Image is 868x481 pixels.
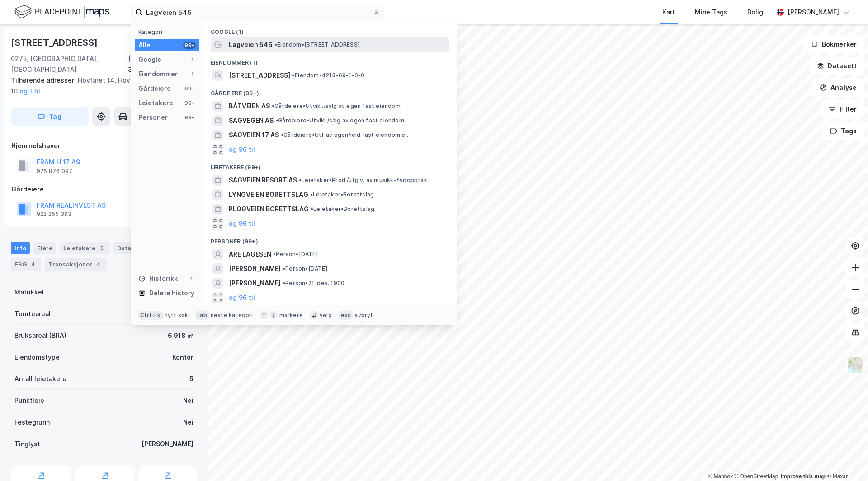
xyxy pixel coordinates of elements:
[183,417,193,428] div: Nei
[283,280,344,287] span: Person • 21. des. 1900
[138,273,178,284] div: Historikk
[283,265,285,272] span: •
[229,101,270,112] span: BÅTVEIEN AS
[310,191,313,198] span: •
[45,258,107,271] div: Transaksjoner
[11,53,128,75] div: 0275, [GEOGRAPHIC_DATA], [GEOGRAPHIC_DATA]
[189,70,196,78] div: 1
[273,251,318,258] span: Person • [DATE]
[203,52,457,68] div: Eiendommer (1)
[138,54,161,65] div: Google
[183,395,193,406] div: Nei
[183,85,196,92] div: 99+
[279,312,303,319] div: markere
[11,35,99,50] div: [STREET_ADDRESS]
[823,438,868,481] iframe: Chat Widget
[189,374,193,384] div: 5
[14,4,109,20] img: logo.f888ab2527a4732fd821a326f86c7f29.svg
[189,56,196,63] div: 1
[172,352,193,363] div: Kontor
[11,75,190,97] div: Hovfaret 14, Hovfaret 12, Hovfaret 10
[14,395,44,406] div: Punktleie
[281,131,408,139] span: Gårdeiere • Utl. av egen/leid fast eiendom el.
[354,312,373,319] div: avbryt
[203,21,457,37] div: Google (1)
[189,275,196,282] div: 0
[229,218,255,229] button: og 96 til
[812,79,864,97] button: Analyse
[229,189,308,200] span: LYNGVEIEN BORETTSLAG
[37,168,72,175] div: 925 876 097
[229,115,274,126] span: SAGVEGEN AS
[165,312,189,319] div: nytt søk
[339,311,353,320] div: esc
[281,131,283,138] span: •
[747,7,763,18] div: Bolig
[847,356,864,374] img: Z
[310,191,374,198] span: Leietaker • Borettslag
[274,41,277,48] span: •
[142,439,193,449] div: [PERSON_NAME]
[803,35,864,53] button: Bokmerker
[138,112,168,123] div: Personer
[11,184,197,195] div: Gårdeiere
[229,204,309,215] span: PLOGVEIEN BORETTSLAG
[138,83,171,94] div: Gårdeiere
[138,28,199,35] div: Kategori
[60,242,110,254] div: Leietakere
[272,103,274,109] span: •
[708,473,733,480] a: Mapbox
[183,114,196,121] div: 99+
[11,76,78,84] span: Tilhørende adresser:
[94,260,103,269] div: 4
[311,205,313,212] span: •
[809,57,864,75] button: Datasett
[113,242,147,254] div: Datasett
[273,251,276,257] span: •
[229,175,297,186] span: SAGVEIEN RESORT AS
[272,103,401,110] span: Gårdeiere • Utvikl./salg av egen fast eiendom
[283,265,327,272] span: Person • [DATE]
[33,242,56,254] div: Eiere
[37,210,71,218] div: 922 255 393
[229,278,281,289] span: [PERSON_NAME]
[662,7,675,18] div: Kart
[11,140,197,151] div: Hjemmelshaver
[229,39,273,50] span: Lagveien 546
[11,242,30,254] div: Info
[11,107,89,126] button: Tag
[14,417,50,428] div: Festegrunn
[203,157,457,173] div: Leietakere (99+)
[14,374,66,384] div: Antall leietakere
[299,177,427,184] span: Leietaker • Prod./utgiv. av musikk-/lydopptak
[283,280,285,286] span: •
[320,312,332,319] div: velg
[14,287,44,298] div: Matrikkel
[142,5,373,19] input: Søk på adresse, matrikkel, gårdeiere, leietakere eller personer
[292,72,364,79] span: Eiendom • 4213-69-1-0-0
[788,7,839,18] div: [PERSON_NAME]
[229,249,271,260] span: ARE LAGESEN
[229,144,255,155] button: og 96 til
[28,260,38,269] div: 4
[275,117,278,124] span: •
[183,99,196,107] div: 99+
[735,473,778,480] a: OpenStreetMap
[97,243,106,252] div: 5
[229,292,255,303] button: og 96 til
[195,311,209,320] div: tab
[168,330,193,341] div: 6 918 ㎡
[292,72,295,79] span: •
[138,69,178,79] div: Eiendommer
[299,177,302,183] span: •
[229,130,279,140] span: SAGVEIEN 17 AS
[14,352,60,363] div: Eiendomstype
[781,473,826,480] a: Improve this map
[822,122,864,140] button: Tags
[149,288,194,299] div: Delete history
[183,42,196,49] div: 99+
[138,98,173,108] div: Leietakere
[695,7,727,18] div: Mine Tags
[311,205,374,213] span: Leietaker • Borettslag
